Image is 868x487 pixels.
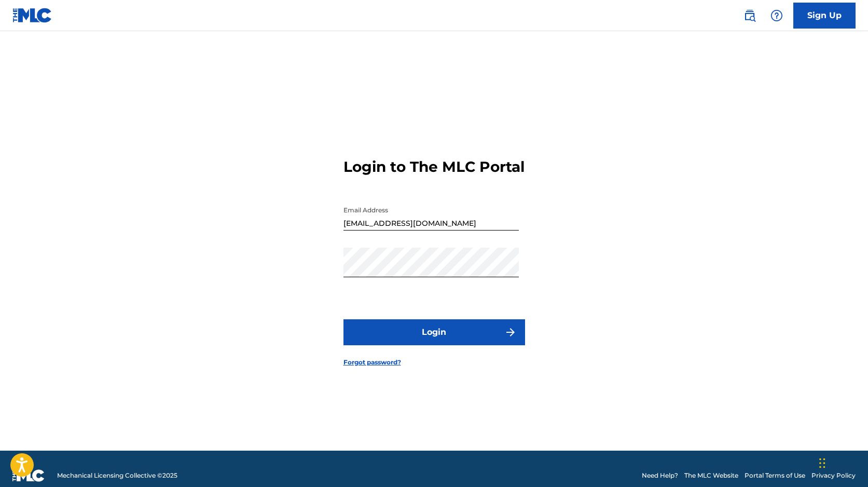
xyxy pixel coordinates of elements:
a: Portal Terms of Use [745,471,805,480]
a: The MLC Website [684,471,738,480]
h3: Login to The MLC Portal [343,158,525,176]
button: Login [343,319,525,345]
a: Need Help? [642,471,678,480]
img: help [770,9,783,22]
img: MLC Logo [12,8,52,23]
img: search [743,9,756,22]
iframe: Chat Widget [816,437,868,487]
img: logo [12,469,45,482]
a: Sign Up [793,3,856,29]
span: Mechanical Licensing Collective © 2025 [57,471,177,480]
a: Public Search [739,5,760,26]
div: Help [766,5,787,26]
a: Privacy Policy [811,471,856,480]
div: Drag [819,448,825,479]
img: f7272a7cc735f4ea7f67.svg [504,326,517,339]
a: Forgot password? [343,358,401,367]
